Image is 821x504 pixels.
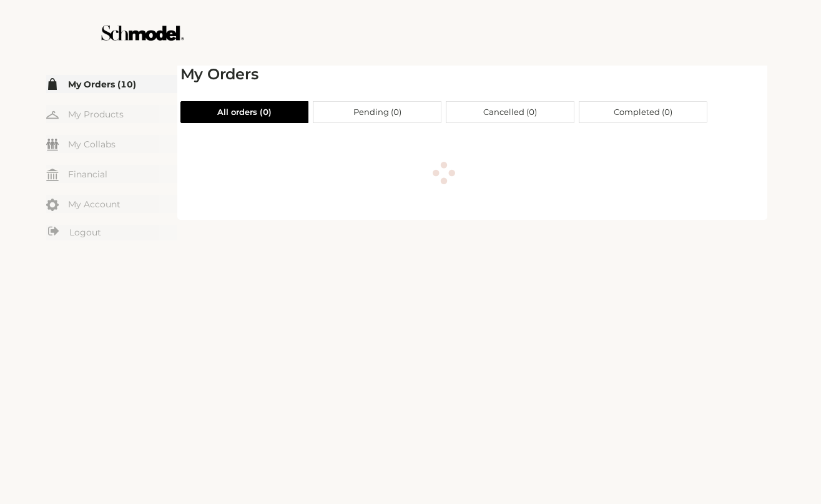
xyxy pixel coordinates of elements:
a: Logout [46,225,177,240]
a: My Products [46,105,177,123]
img: my-financial.svg [46,169,59,181]
a: Financial [46,165,177,183]
span: Completed ( 0 ) [614,102,672,122]
img: my-order.svg [46,78,59,91]
h2: My Orders [180,66,707,84]
a: My Account [46,195,177,213]
div: Menu [46,75,177,242]
a: My Orders (10) [46,75,177,93]
a: My Collabs [46,135,177,153]
img: my-account.svg [46,199,59,211]
span: Cancelled ( 0 ) [483,102,537,122]
span: Pending ( 0 ) [353,102,401,122]
img: my-hanger.svg [46,109,59,121]
img: my-friends.svg [46,139,59,151]
span: All orders ( 0 ) [217,102,272,122]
